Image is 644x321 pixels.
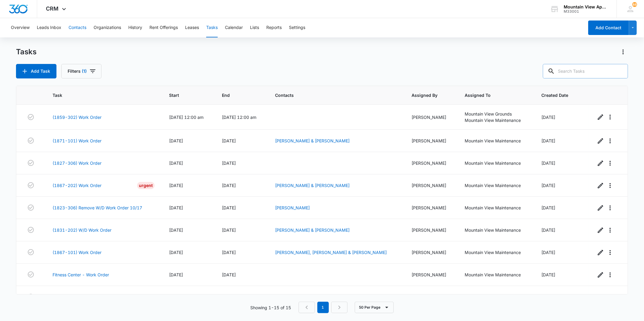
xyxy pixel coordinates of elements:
span: Assigned To [465,92,518,98]
button: Reports [266,18,282,37]
a: (1823-306) Remove W/D Work Order 10/17 [53,205,142,211]
button: Organizations [94,18,121,37]
div: Mountain View Maintenance [465,272,527,278]
span: [DATE] [222,250,236,255]
div: [PERSON_NAME] [412,114,450,120]
div: Mountain View Maintenance [465,160,527,166]
a: Fitness Center - Work Order [53,272,109,278]
span: [DATE] [541,115,555,120]
a: (1867-101) Work Order [53,249,101,256]
button: Lists [250,18,259,37]
button: Add Task [16,64,56,78]
span: Created Date [541,92,572,98]
button: Calendar [225,18,243,37]
div: Mountain View Maintenance [465,117,527,123]
h1: Tasks [16,47,37,56]
div: Mountain View Maintenance [465,138,527,144]
a: (1867-202) Work Order [53,182,101,189]
div: Urgent [137,182,155,189]
a: [PERSON_NAME] & [PERSON_NAME] [275,227,350,233]
span: [DATE] [222,138,236,143]
button: Overview [11,18,30,37]
span: Assigned By [412,92,441,98]
div: [PERSON_NAME] [412,294,450,300]
nav: Pagination [299,302,348,313]
span: [DATE] 12:00 am [222,115,256,120]
div: [PERSON_NAME] [412,160,450,166]
button: Filters(1) [61,64,101,78]
span: [DATE] [222,183,236,188]
a: [PERSON_NAME], [PERSON_NAME] & [PERSON_NAME] [275,250,387,255]
button: Rent Offerings [149,18,178,37]
div: Mountain View Maintenance [465,182,527,189]
button: Contacts [69,18,86,37]
button: History [128,18,142,37]
div: Mountain View Maintenance [465,227,527,233]
div: account id [564,9,608,14]
div: Mountain View Maintenance [465,249,527,256]
span: [DATE] [541,183,555,188]
span: [DATE] [169,272,183,277]
span: Start [169,92,199,98]
span: [DATE] 12:00 am [169,115,203,120]
div: Mountain View Grounds [465,111,527,117]
a: (1831-202) W/D Work Order [53,227,111,233]
span: [DATE] [541,160,555,166]
div: [PERSON_NAME] [412,272,450,278]
span: [DATE] [541,250,555,255]
div: [PERSON_NAME] [412,182,450,189]
span: [DATE] [169,250,183,255]
button: Leases [185,18,199,37]
div: account name [564,5,608,9]
div: [PERSON_NAME] [412,249,450,256]
p: Showing 1-15 of 15 [251,304,291,311]
div: [PERSON_NAME] [412,227,450,233]
span: [DATE] [222,205,236,210]
span: [DATE] [169,227,183,233]
span: [DATE] [541,227,555,233]
span: (1) [82,69,87,73]
span: End [222,92,252,98]
span: Contacts [275,92,389,98]
a: (1859-302) Work Order [53,114,101,120]
button: Add Contact [588,21,629,35]
span: [DATE] [222,160,236,166]
div: Mountain View Maintenance [465,294,527,300]
a: [PERSON_NAME] & [PERSON_NAME] [275,183,350,188]
span: [DATE] [222,227,236,233]
span: [DATE] [222,272,236,277]
a: [PERSON_NAME] [275,205,310,210]
a: (1871-101) Work Order [53,138,101,144]
a: [PERSON_NAME] & [PERSON_NAME] [275,138,350,143]
div: Mountain View Maintenance [465,205,527,211]
span: 88 [632,2,637,7]
span: [DATE] [541,138,555,143]
em: 1 [317,302,329,313]
a: (1827-306) Work Order [53,160,101,166]
span: [DATE] [541,205,555,210]
input: Search Tasks [543,64,628,78]
div: [PERSON_NAME] [412,138,450,144]
span: [DATE] [541,272,555,277]
span: Task [53,92,146,98]
div: [PERSON_NAME] [412,205,450,211]
button: Settings [289,18,305,37]
button: Tasks [206,18,218,37]
button: Leads Inbox [37,18,61,37]
span: [DATE] [169,183,183,188]
span: CRM [46,5,59,12]
span: [DATE] [169,205,183,210]
button: 50 Per Page [355,302,394,313]
span: [DATE] [169,160,183,166]
span: [DATE] [169,138,183,143]
a: (Firepits) Work Order [53,294,94,300]
button: Actions [618,47,628,57]
div: notifications count [632,2,637,7]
